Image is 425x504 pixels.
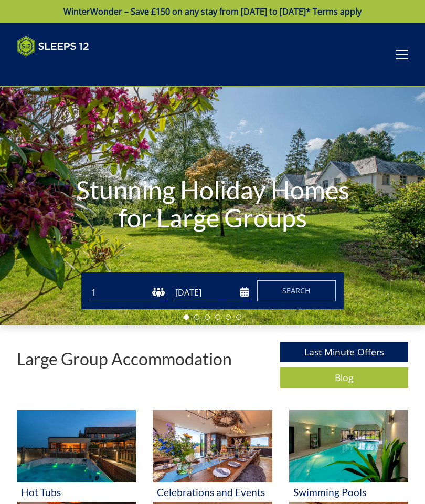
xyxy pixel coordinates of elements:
img: 'Swimming Pools' - Large Group Accommodation Holiday Ideas [289,410,408,482]
a: 'Hot Tubs' - Large Group Accommodation Holiday Ideas Hot Tubs [17,410,136,502]
span: Search [282,286,311,296]
button: Search [257,280,336,301]
p: Large Group Accommodation [17,350,232,368]
a: Blog [280,367,408,388]
img: Sleeps 12 [17,36,89,57]
input: Arrival Date [173,284,249,301]
iframe: Customer reviews powered by Trustpilot [12,63,122,72]
h3: Celebrations and Events [157,487,268,498]
a: 'Celebrations and Events' - Large Group Accommodation Holiday Ideas Celebrations and Events [153,410,272,502]
h3: Swimming Pools [293,487,404,498]
img: 'Hot Tubs' - Large Group Accommodation Holiday Ideas [17,410,136,482]
a: Last Minute Offers [280,342,408,362]
h1: Stunning Holiday Homes for Large Groups [64,155,362,253]
a: 'Swimming Pools' - Large Group Accommodation Holiday Ideas Swimming Pools [289,410,408,502]
h3: Hot Tubs [21,487,132,498]
img: 'Celebrations and Events' - Large Group Accommodation Holiday Ideas [153,410,272,482]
